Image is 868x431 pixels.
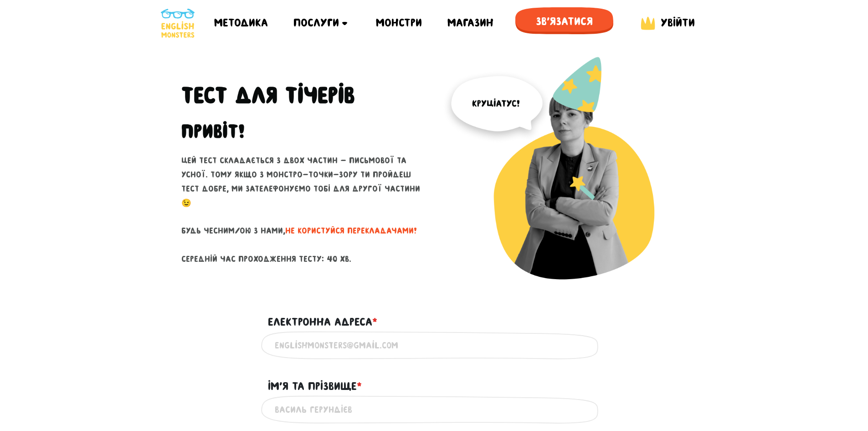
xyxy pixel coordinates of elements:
[161,9,195,38] img: English Monsters
[441,57,687,302] img: English Monsters test
[285,226,417,235] span: не користуйся перекладачами!
[181,120,245,143] h2: Привіт!
[268,378,362,395] label: Ім'я та прізвище
[661,16,695,29] span: Увійти
[515,7,613,39] a: Зв'язатися
[181,82,427,109] h1: Тест для тічерів
[275,335,594,356] input: englishmonsters@gmail.com
[275,400,594,420] input: Василь Герундієв
[639,15,657,32] img: English Monsters login
[181,154,427,266] p: Цей тест складається з двох частин - письмової та усної. Тому якщо з монстро-точки-зору ти пройде...
[515,7,613,36] span: Зв'язатися
[268,313,377,331] label: Електронна адреса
